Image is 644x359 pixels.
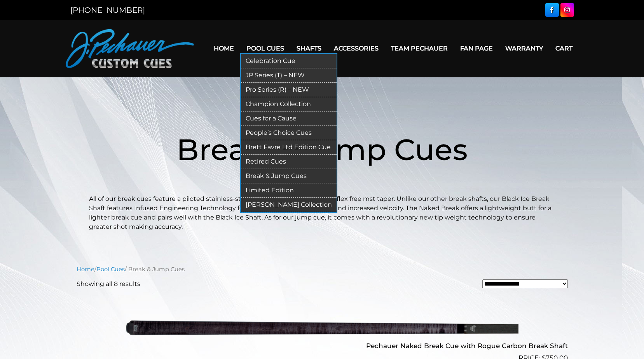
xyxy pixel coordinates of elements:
a: People’s Choice Cues [241,126,337,140]
nav: Breadcrumb [77,265,568,274]
img: Pechauer Custom Cues [66,29,194,68]
p: Showing all 8 results [77,279,140,289]
a: Fan Page [454,38,499,58]
a: Team Pechauer [385,38,454,58]
a: Break & Jump Cues [241,169,337,183]
a: Shafts [290,38,328,58]
a: Cart [549,38,579,58]
a: Home [77,266,94,273]
a: Accessories [328,38,385,58]
a: Champion Collection [241,97,337,112]
p: All of our break cues feature a piloted stainless-steel joint, a C4+ break tip, and a flex free m... [89,194,555,232]
a: [PHONE_NUMBER] [70,5,145,15]
a: Retired Cues [241,155,337,169]
a: Warranty [499,38,549,58]
a: Brett Favre Ltd Edition Cue [241,140,337,155]
span: Break & Jump Cues [176,131,468,167]
a: Pool Cues [96,266,125,273]
a: [PERSON_NAME] Collection [241,198,337,212]
a: Pro Series (R) – NEW [241,83,337,97]
h2: Pechauer Naked Break Cue with Rogue Carbon Break Shaft [77,339,568,353]
a: Limited Edition [241,183,337,198]
a: JP Series (T) – NEW [241,68,337,83]
a: Pool Cues [240,38,290,58]
a: Cues for a Cause [241,112,337,126]
select: Shop order [482,279,568,288]
a: Home [208,38,240,58]
a: Celebration Cue [241,54,337,68]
